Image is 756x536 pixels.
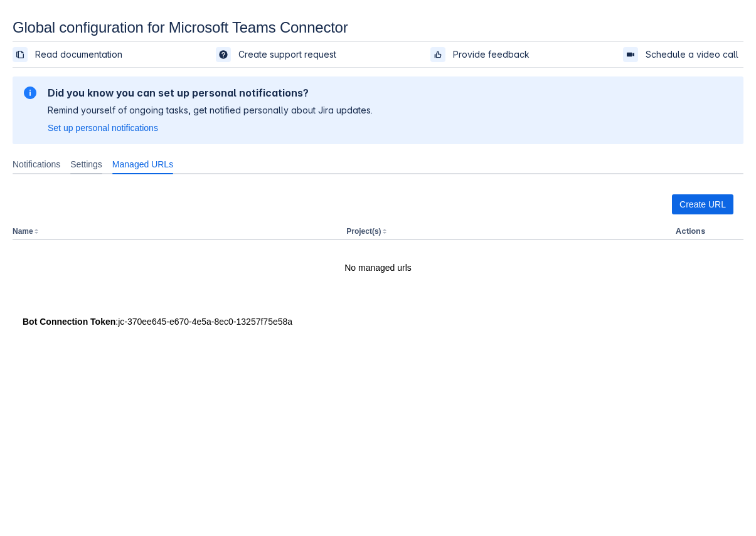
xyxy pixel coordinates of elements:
[195,261,561,274] div: No managed urls
[13,47,127,62] a: Read documentation
[626,50,636,60] span: videoCall
[672,194,733,214] button: Create URL
[15,50,25,60] span: documentation
[218,50,228,60] span: support
[430,47,535,62] a: Provide feedback
[13,227,33,236] button: Name
[48,104,373,117] p: Remind yourself of ongoing tasks, get notified personally about Jira updates.
[13,19,743,36] div: Global configuration for Microsoft Teams Connector
[216,47,341,62] a: Create support request
[671,224,744,240] th: Actions
[48,122,158,134] a: Set up personal notifications
[646,48,738,61] span: Schedule a video call
[623,47,743,62] a: Schedule a video call
[70,158,102,171] span: Settings
[112,158,173,171] span: Managed URLs
[238,48,336,61] span: Create support request
[48,87,373,99] h2: Did you know you can set up personal notifications?
[35,48,122,61] span: Read documentation
[679,194,726,214] span: Create URL
[23,85,38,100] span: information
[23,317,115,327] strong: Bot Connection Token
[346,227,381,236] button: Project(s)
[23,315,733,328] div: : jc-370ee645-e670-4e5a-8ec0-13257f75e58a
[13,158,60,171] span: Notifications
[453,48,530,61] span: Provide feedback
[433,50,443,60] span: feedback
